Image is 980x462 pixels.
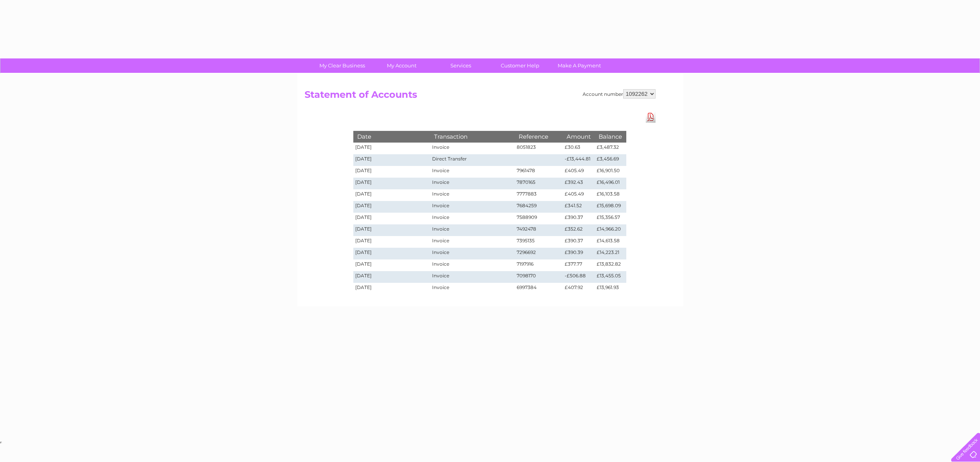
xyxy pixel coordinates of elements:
[353,283,431,294] td: [DATE]
[515,213,563,224] td: 7588909
[353,143,431,154] td: [DATE]
[353,131,431,142] th: Date
[563,259,595,271] td: £377.77
[429,58,493,73] a: Services
[563,154,595,166] td: -£13,444.81
[595,283,626,294] td: £13,961.93
[430,213,514,224] td: Invoice
[515,259,563,271] td: 7197916
[595,259,626,271] td: £13,832.82
[515,189,563,201] td: 7777883
[515,143,563,154] td: 8051823
[353,248,431,259] td: [DATE]
[353,166,431,178] td: [DATE]
[515,236,563,248] td: 7395135
[430,154,514,166] td: Direct Transfer
[563,224,595,236] td: £352.62
[595,166,626,178] td: £16,901.50
[583,89,656,99] div: Account number
[310,58,374,73] a: My Clear Business
[515,131,563,142] th: Reference
[515,271,563,283] td: 7098170
[595,236,626,248] td: £14,613.58
[563,143,595,154] td: £30.63
[430,201,514,213] td: Invoice
[595,224,626,236] td: £14,966.20
[515,224,563,236] td: 7492478
[646,111,656,123] a: Download Pdf
[430,248,514,259] td: Invoice
[595,178,626,189] td: £16,496.01
[430,131,514,142] th: Transaction
[353,178,431,189] td: [DATE]
[595,131,626,142] th: Balance
[595,213,626,224] td: £15,356.57
[353,259,431,271] td: [DATE]
[430,143,514,154] td: Invoice
[430,236,514,248] td: Invoice
[430,283,514,294] td: Invoice
[369,58,434,73] a: My Account
[563,271,595,283] td: -£506.88
[353,236,431,248] td: [DATE]
[563,189,595,201] td: £405.49
[547,58,611,73] a: Make A Payment
[515,248,563,259] td: 7296692
[430,166,514,178] td: Invoice
[305,89,656,104] h2: Statement of Accounts
[563,248,595,259] td: £390.39
[563,213,595,224] td: £390.37
[430,271,514,283] td: Invoice
[515,201,563,213] td: 7684259
[515,178,563,189] td: 7870165
[515,283,563,294] td: 6997384
[430,224,514,236] td: Invoice
[595,189,626,201] td: £16,103.58
[353,271,431,283] td: [DATE]
[563,166,595,178] td: £405.49
[353,224,431,236] td: [DATE]
[563,131,595,142] th: Amount
[563,201,595,213] td: £341.52
[563,283,595,294] td: £407.92
[353,154,431,166] td: [DATE]
[353,201,431,213] td: [DATE]
[353,189,431,201] td: [DATE]
[563,236,595,248] td: £390.37
[515,166,563,178] td: 7961478
[595,271,626,283] td: £13,455.05
[595,201,626,213] td: £15,698.09
[595,248,626,259] td: £14,223.21
[488,58,552,73] a: Customer Help
[563,178,595,189] td: £392.43
[353,213,431,224] td: [DATE]
[430,259,514,271] td: Invoice
[595,143,626,154] td: £3,487.32
[595,154,626,166] td: £3,456.69
[430,189,514,201] td: Invoice
[430,178,514,189] td: Invoice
